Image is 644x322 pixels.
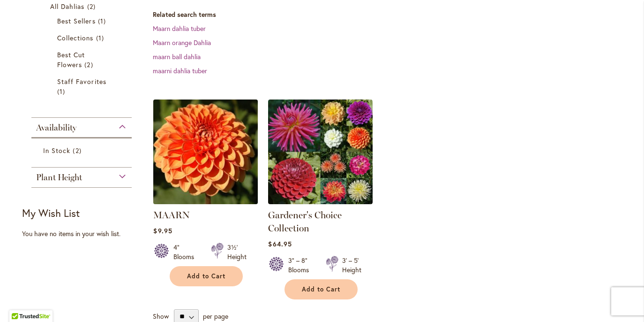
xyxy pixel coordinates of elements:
button: Add to Cart [285,279,358,299]
a: Collections [57,33,108,43]
div: 3' – 5' Height [342,256,361,275]
span: $9.95 [153,226,172,235]
span: 2 [87,1,98,11]
img: MAARN [151,97,261,207]
span: Plant Height [36,172,82,183]
button: Add to Cart [170,266,243,286]
a: Best Sellers [57,16,108,26]
a: MAARN [153,197,258,206]
span: Best Cut Flowers [57,50,85,69]
a: Best Cut Flowers [57,50,108,69]
span: Staff Favorites [57,77,106,86]
dt: Related search terms [153,10,622,19]
strong: My Wish List [22,206,80,220]
span: 1 [98,16,108,26]
img: Gardener's Choice Collection [268,100,373,204]
a: In Stock 2 [43,146,122,155]
span: In Stock [43,146,70,155]
div: You have no items in your wish list. [22,229,147,238]
a: Gardener's Choice Collection [268,197,373,206]
a: All Dahlias [50,1,115,11]
a: Staff Favorites [57,77,108,96]
a: Maarn orange Dahlia [153,38,211,47]
a: Gardener's Choice Collection [268,209,342,234]
span: per page [203,311,228,320]
span: 2 [84,60,95,69]
span: 2 [73,146,83,155]
span: $64.95 [268,239,292,248]
div: 3½' Height [227,243,247,261]
a: maarni dahlia tuber [153,66,207,75]
span: Add to Cart [187,272,225,280]
a: maarn ball dahlia [153,52,201,61]
a: MAARN [153,209,190,221]
span: Availability [36,123,76,133]
div: 4" Blooms [173,243,200,261]
span: 1 [57,86,67,96]
span: Add to Cart [302,285,340,293]
div: 3" – 8" Blooms [288,256,315,275]
span: Best Sellers [57,16,96,25]
span: 1 [96,33,106,43]
span: Show [153,311,169,320]
span: All Dahlias [50,2,85,11]
span: Collections [57,33,94,42]
iframe: Launch Accessibility Center [7,289,33,315]
a: Maarn dahlia tuber [153,24,206,33]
